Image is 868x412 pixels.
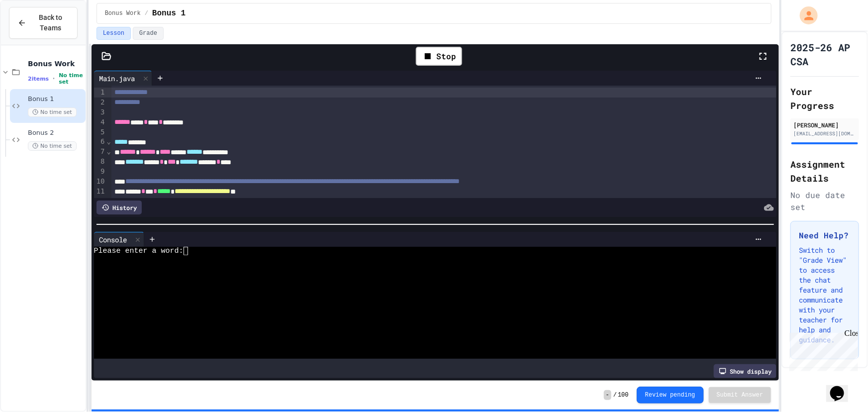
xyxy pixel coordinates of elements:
span: / [613,391,617,399]
span: 100 [618,391,629,399]
h3: Need Help? [799,229,851,241]
div: 11 [94,187,106,197]
div: History [96,201,142,214]
span: • [53,75,55,83]
div: 4 [94,117,106,127]
span: No time set [59,72,84,85]
div: 8 [94,157,106,167]
span: Bonus Work [28,59,84,68]
div: 2 [94,98,106,107]
div: Show display [714,364,776,378]
div: My Account [789,4,820,27]
h1: 2025-26 AP CSA [790,40,859,68]
div: 7 [94,147,106,157]
h2: Assignment Details [790,157,859,185]
div: 1 [94,88,106,98]
div: [PERSON_NAME] [793,120,856,129]
div: 6 [94,137,106,147]
span: / [145,9,148,17]
div: [EMAIL_ADDRESS][DOMAIN_NAME] [793,130,856,137]
h2: Your Progress [790,85,859,112]
span: Fold line [106,147,111,155]
iframe: chat widget [785,329,858,371]
iframe: chat widget [826,372,858,402]
span: Bonus 1 [152,7,186,19]
div: 9 [94,167,106,177]
span: Bonus 2 [28,129,84,137]
button: Back to Teams [9,7,78,39]
span: - [604,390,611,400]
div: 12 [94,197,106,206]
span: Submit Answer [717,391,764,399]
div: Main.java [94,73,140,84]
div: Chat with us now!Close [4,4,69,63]
span: Fold line [106,137,111,145]
div: Stop [416,47,462,66]
button: Review pending [637,387,704,404]
div: 5 [94,127,106,137]
p: Switch to "Grade View" to access the chat feature and communicate with your teacher for help and ... [799,245,851,345]
button: Submit Answer [709,387,772,403]
button: Lesson [96,27,131,40]
div: Main.java [94,71,152,86]
div: 3 [94,107,106,117]
div: Console [94,234,132,245]
span: No time set [28,141,77,151]
span: No time set [28,107,77,117]
div: Console [94,232,144,247]
button: Grade [133,27,164,40]
div: No due date set [790,189,859,213]
span: 2 items [28,76,49,82]
span: Bonus Work [105,9,141,17]
span: Please enter a word: [94,247,184,255]
span: Bonus 1 [28,95,84,103]
div: 10 [94,177,106,187]
span: Back to Teams [32,12,69,33]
